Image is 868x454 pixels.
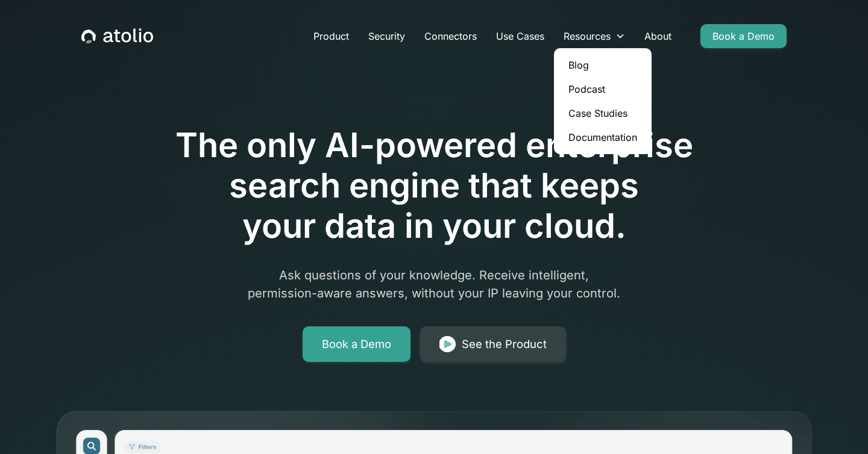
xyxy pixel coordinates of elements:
[635,24,681,48] a: About
[420,326,566,362] a: See the Product
[559,53,647,77] a: Blog
[125,125,743,247] h1: The only AI-powered enterprise search engine that keeps your data in your cloud.
[81,28,153,44] a: home
[559,77,647,101] a: Podcast
[564,29,611,43] div: Resources
[559,125,647,149] a: Documentation
[359,24,415,48] a: Security
[486,24,554,48] a: Use Cases
[304,24,359,48] a: Product
[462,336,547,353] div: See the Product
[554,48,652,154] nav: Resources
[203,266,665,302] p: Ask questions of your knowledge. Receive intelligent, permission-aware answers, without your IP l...
[554,24,635,48] div: Resources
[415,24,486,48] a: Connectors
[303,326,410,362] a: Book a Demo
[700,24,787,48] a: Book a Demo
[559,101,647,125] a: Case Studies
